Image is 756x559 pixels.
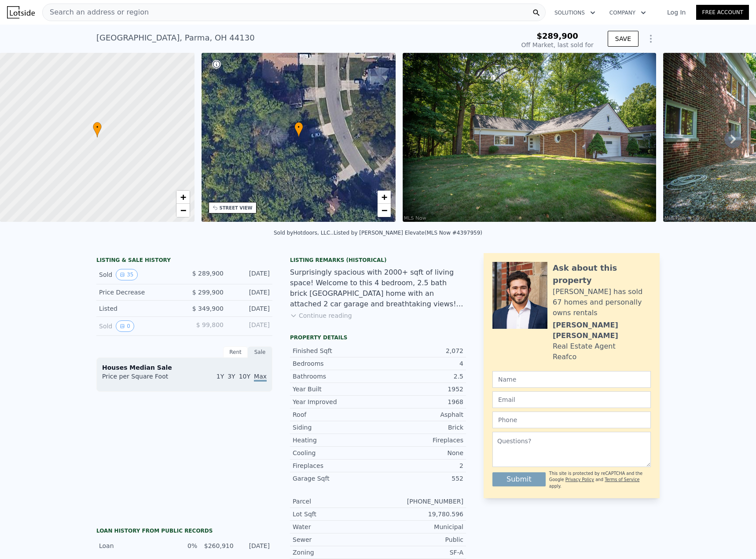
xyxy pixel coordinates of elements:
div: 1968 [378,397,463,406]
div: Ask about this property [553,262,651,287]
div: Fireplaces [378,436,463,445]
div: Sold by Hotdoors, LLC. . [274,230,334,236]
div: Cooling [293,449,378,457]
div: Loan history from public records [96,527,272,534]
button: SAVE [608,31,639,47]
input: Email [492,391,651,408]
a: Zoom in [378,191,391,204]
div: Parcel [293,497,378,506]
div: Sale [248,346,272,358]
div: Finished Sqft [293,346,378,355]
div: 4 [378,359,463,368]
span: $ 299,900 [192,289,224,296]
span: + [382,191,387,202]
div: Surprisingly spacious with 2000+ sqft of living space! Welcome to this 4 bedroom, 2.5 bath brick ... [290,267,466,309]
div: Zoning [293,548,378,557]
span: Max [254,373,267,382]
div: 1952 [378,385,463,394]
div: Garage Sqft [293,474,378,483]
div: Price per Square Foot [102,372,184,386]
span: $ 349,900 [192,305,224,312]
button: View historical data [116,320,134,332]
div: Listed [99,304,177,313]
div: Year Built [293,385,378,394]
button: Continue reading [290,311,352,320]
button: Submit [492,472,546,486]
div: Bathrooms [293,372,378,381]
div: 2.5 [378,372,463,381]
div: Lot Sqft [293,510,378,519]
div: Sold [99,320,177,332]
div: SF-A [378,548,463,557]
input: Name [492,371,651,388]
div: 2 [378,461,463,470]
div: 19,780.596 [378,510,463,519]
button: Show Options [642,30,660,48]
a: Terms of Service [605,477,639,482]
div: [DATE] [239,541,270,550]
div: Sewer [293,535,378,544]
span: − [382,205,387,216]
div: Roof [293,410,378,419]
button: View historical data [116,269,137,280]
div: Brick [378,423,463,432]
span: Search an address or region [43,7,149,18]
div: Listed by [PERSON_NAME] Elevate (MLS Now #4397959) [334,230,482,236]
button: Company [602,5,653,21]
a: Zoom out [378,204,391,217]
div: $260,910 [202,541,233,550]
div: 2,072 [378,346,463,355]
div: Price Decrease [99,288,177,297]
div: 552 [378,474,463,483]
span: − [180,205,186,216]
a: Free Account [696,5,749,20]
div: Loan [99,541,161,550]
img: Lotside [7,6,35,18]
div: None [378,449,463,457]
span: • [294,123,303,131]
div: Sold [99,269,177,280]
div: [PHONE_NUMBER] [378,497,463,506]
div: [PERSON_NAME] has sold 67 homes and personally owns rentals [553,287,651,318]
div: [DATE] [231,288,270,297]
div: Year Improved [293,397,378,406]
a: Zoom in [176,191,190,204]
button: Solutions [547,5,602,21]
a: Zoom out [176,204,190,217]
div: • [93,122,102,137]
span: + [180,191,186,202]
div: LISTING & SALE HISTORY [96,257,272,265]
div: Off Market, last sold for [521,40,594,49]
div: Bedrooms [293,359,378,368]
div: Water [293,522,378,531]
div: STREET VIEW [220,205,253,211]
span: 10Y [239,373,250,380]
span: 3Y [228,373,235,380]
input: Phone [492,412,651,428]
a: Privacy Policy [565,477,594,482]
span: $ 289,900 [192,270,224,277]
div: Asphalt [378,410,463,419]
span: • [93,123,102,131]
div: Rent [223,346,248,358]
div: Municipal [378,522,463,531]
div: Heating [293,436,378,445]
span: $289,900 [536,31,578,40]
a: Log In [657,8,696,17]
div: Siding [293,423,378,432]
div: • [294,122,303,137]
span: 1Y [217,373,224,380]
div: Property details [290,334,466,341]
div: [GEOGRAPHIC_DATA] , Parma , OH 44130 [96,32,255,44]
div: 0% [166,541,197,550]
div: Fireplaces [293,461,378,470]
div: [DATE] [231,304,270,313]
div: Houses Median Sale [102,363,267,372]
div: [DATE] [231,269,270,280]
span: $ 99,800 [196,321,224,328]
div: Public [378,535,463,544]
div: [PERSON_NAME] [PERSON_NAME] [553,320,651,341]
div: Reafco [553,352,576,362]
div: This site is protected by reCAPTCHA and the Google and apply. [549,471,651,489]
div: [DATE] [231,320,270,332]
